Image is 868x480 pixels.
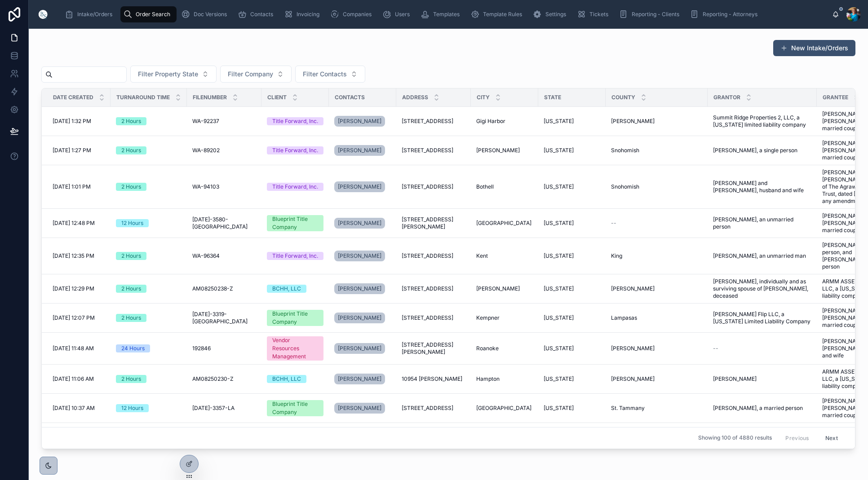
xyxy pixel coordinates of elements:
div: Title Forward, Inc. [272,117,318,125]
a: [PERSON_NAME] [334,251,385,261]
a: Kempner [476,314,533,321]
a: [STREET_ADDRESS] [402,147,465,154]
div: Blueprint Title Company [272,310,318,326]
span: [DATE] 1:27 PM [53,147,91,154]
a: [PERSON_NAME] [334,249,391,263]
a: Tickets [574,6,615,22]
a: [STREET_ADDRESS] [402,183,465,190]
a: Roanoke [476,345,533,352]
span: Intake/Orders [77,11,112,18]
div: 2 Hours [121,183,141,191]
div: 12 Hours [121,219,143,227]
span: AM08250238-Z [192,285,233,292]
span: [US_STATE] [544,314,574,321]
a: [PERSON_NAME] [334,145,385,156]
a: [PERSON_NAME] [611,285,702,292]
a: [STREET_ADDRESS] [402,252,465,260]
a: [US_STATE] [544,285,600,292]
a: Title Forward, Inc. [267,117,323,125]
span: Reporting - Clients [632,11,679,18]
a: [PERSON_NAME] [334,403,385,414]
span: [DATE] 1:32 PM [53,118,91,125]
a: [PERSON_NAME] [334,116,385,127]
a: Snohomish [611,183,702,190]
a: [PERSON_NAME] [334,143,391,158]
a: [DATE] 12:48 PM [53,220,105,227]
span: Hampton [476,375,500,383]
span: Reporting - Attorneys [703,11,757,18]
span: Filter Property State [138,70,198,79]
div: Title Forward, Inc. [272,252,318,260]
span: King [611,252,622,260]
span: 192846 [192,345,211,352]
a: 2 Hours [116,375,182,383]
a: [DATE] 1:27 PM [53,147,105,154]
div: Title Forward, Inc. [272,183,318,191]
a: [GEOGRAPHIC_DATA] [476,220,533,227]
a: [DATE] 12:07 PM [53,314,105,321]
a: [DATE]-3357-LA [192,405,256,412]
span: [DATE] 1:01 PM [53,183,91,190]
a: -- [611,220,702,227]
span: Client [267,94,287,101]
span: [PERSON_NAME] [338,252,381,260]
button: Select Button [130,66,217,83]
div: Blueprint Title Company [272,215,318,231]
a: [US_STATE] [544,314,600,321]
span: Grantor [713,94,740,101]
a: Reporting - Attorneys [687,6,764,22]
span: [PERSON_NAME] [611,118,655,125]
a: 2 Hours [116,314,182,322]
a: [DATE]-3319-[GEOGRAPHIC_DATA] [192,311,256,325]
span: [PERSON_NAME] [338,285,381,292]
span: Order Search [136,11,170,18]
div: 2 Hours [121,285,141,293]
span: Address [402,94,428,101]
a: [STREET_ADDRESS] [402,314,465,321]
span: Gigi Harbor [476,118,505,125]
a: [PERSON_NAME] [334,343,385,354]
a: [DATE] 1:32 PM [53,118,105,125]
span: [DATE] 11:06 AM [53,375,94,383]
a: [PERSON_NAME], individually and as surviving spouse of [PERSON_NAME], deceased [713,278,811,299]
span: [PERSON_NAME] [338,118,381,125]
span: -- [611,220,616,227]
a: Title Forward, Inc. [267,252,323,260]
a: [PERSON_NAME] [334,282,391,296]
a: [PERSON_NAME] [611,345,702,352]
span: WA-94103 [192,183,219,190]
span: Grantee [823,94,848,101]
a: [GEOGRAPHIC_DATA] [476,405,533,412]
span: Roanoke [476,345,499,352]
span: [PERSON_NAME], a married person [713,405,803,412]
span: [PERSON_NAME], an unmarried man [713,252,806,260]
button: Next [819,431,844,445]
a: [US_STATE] [544,375,600,383]
span: [PERSON_NAME] [476,285,520,292]
span: [PERSON_NAME] [338,345,381,352]
a: 24 Hours [116,344,182,352]
span: AM08250230-Z [192,375,234,383]
span: WA-96364 [192,252,220,260]
span: Template Rules [483,11,522,18]
a: 2 Hours [116,183,182,191]
a: [DATE] 12:35 PM [53,252,105,260]
a: [PERSON_NAME] [334,218,385,229]
a: Lampasas [611,314,702,321]
span: WA-89202 [192,147,220,154]
span: [STREET_ADDRESS][PERSON_NAME] [402,341,465,356]
a: [PERSON_NAME] [713,375,811,383]
span: [GEOGRAPHIC_DATA] [476,405,531,412]
a: [PERSON_NAME] [334,374,385,384]
a: Summit Ridge Properties 2, LLC, a [US_STATE] limited liability company [713,114,811,128]
a: [PERSON_NAME] [334,114,391,128]
a: Title Forward, Inc. [267,146,323,154]
span: Contacts [335,94,365,101]
span: Companies [343,11,372,18]
a: [STREET_ADDRESS] [402,405,465,412]
div: 2 Hours [121,314,141,322]
span: [STREET_ADDRESS] [402,118,453,125]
